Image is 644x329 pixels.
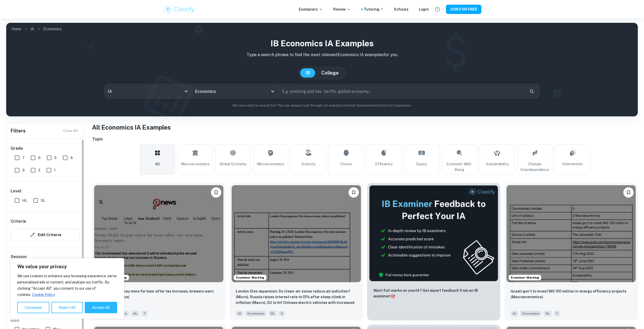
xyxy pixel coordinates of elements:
span: 5 [54,155,57,161]
a: Schools [394,6,408,12]
span: 7 [22,155,25,161]
span: 4 [70,155,73,161]
span: All [155,161,160,167]
p: Not sure what to search for? You can always look through our example Internal Assessments below f... [10,103,634,108]
a: Cookie Policy [32,292,55,297]
p: Kiwis likely to pay more for beer after tax increase, brewers warn (Microeconomics) [98,288,219,300]
img: Economics IA example thumbnail: Israeli gov't to invest NIS 100 million [506,185,636,282]
button: Please log in to bookmark exemplars [211,187,221,198]
p: We value your privacy [17,264,117,270]
span: Economics [520,311,541,316]
img: Economics IA example thumbnail: Kiwis likely to pay more for beer after [94,185,223,282]
button: Customise [17,302,49,313]
a: Examiner MarkingPlease log in to bookmark exemplarsIsraeli gov't to invest NIS 100 million in ene... [504,183,638,320]
span: Examiner Marking [509,275,541,280]
p: Type a search phrase to find the most relevant Economics IA examples for you [10,52,634,58]
h6: Session [11,254,80,264]
a: IA [31,25,34,33]
span: 🎯 [391,294,395,298]
a: Tutoring [364,6,384,12]
span: IA [511,311,518,316]
button: Reject All [51,302,83,313]
button: Help and Feedback [433,5,442,14]
h6: Criteria [11,218,26,225]
button: IB [300,68,315,78]
span: Macroeconomics [181,161,209,167]
img: Thumbnail [369,185,498,281]
button: JOIN FOR FREE [446,5,481,14]
button: Edit Criteria [11,229,80,241]
button: Please log in to bookmark exemplars [348,187,359,198]
a: Examiner MarkingPlease log in to bookmark exemplarsLondon Ulez expansion: Do clean-air zones redu... [230,183,363,320]
span: Microeconomics [257,161,284,167]
span: Scarcity [301,161,315,167]
span: SL [269,311,277,316]
span: 2023 [11,318,80,323]
span: IA [236,311,243,316]
span: 5 [279,311,285,316]
span: HL [131,311,139,316]
h1: All Economics IA Examples [92,123,638,132]
div: IA [104,84,191,99]
h1: IB Economics IA examples [10,37,634,50]
span: 7 [141,311,148,316]
button: College [316,68,344,78]
button: Search [527,87,536,96]
p: Economics [43,26,62,32]
span: 2 [38,167,40,173]
span: SL [41,198,45,203]
span: Economic Well-Being [444,161,475,173]
h6: Filters [11,127,26,134]
span: Examiner Marking [234,275,266,280]
span: HL [543,311,552,316]
p: Want full marks on your IA ? Get expert feedback from an IB examiner! [373,288,494,299]
span: Choice [340,161,352,167]
img: profile cover [6,23,638,116]
span: 7 [554,311,560,316]
span: Change Interdependence [520,161,550,173]
span: Sustainability [486,161,509,167]
h6: Grade [11,145,80,152]
a: Home [11,25,21,33]
div: We value your privacy [10,258,124,319]
button: Open [269,88,276,95]
span: Global Economy [219,161,246,167]
span: 6 [38,155,41,161]
span: Economics [245,311,267,316]
span: HL [22,198,27,203]
p: Review [333,6,351,12]
input: E.g. smoking and tax, tariffs, global economy... [278,84,525,99]
span: Efficiency [375,161,392,167]
img: Economics IA example thumbnail: London Ulez expansion: Do clean-air zone [232,185,361,282]
a: Examiner MarkingPlease log in to bookmark exemplarsKiwis likely to pay more for beer after tax in... [92,183,225,320]
button: Please log in to bookmark exemplars [623,187,634,198]
a: ThumbnailWant full marks on yourIA? Get expert feedback from an IB examiner! [367,183,501,320]
span: Equity [416,161,427,167]
span: 1 [54,167,56,173]
p: Israeli gov't to invest NIS 100 million in energy efficiency projects (Macroeconomics) [511,288,632,300]
img: Clastify logo [163,4,196,14]
p: Exemplars [299,6,323,12]
span: Intervention [562,161,583,167]
h6: Topic [92,136,638,142]
p: London Ulez expansion: Do clean-air zones reduce air pollution? (Micro), Russia raises interest r... [236,288,357,306]
p: We use cookies to enhance your browsing experience, serve personalised ads or content, and analys... [17,273,117,298]
span: 3 [22,167,25,173]
a: Login [419,6,429,12]
button: Accept All [85,302,117,313]
h6: Level [11,188,80,194]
